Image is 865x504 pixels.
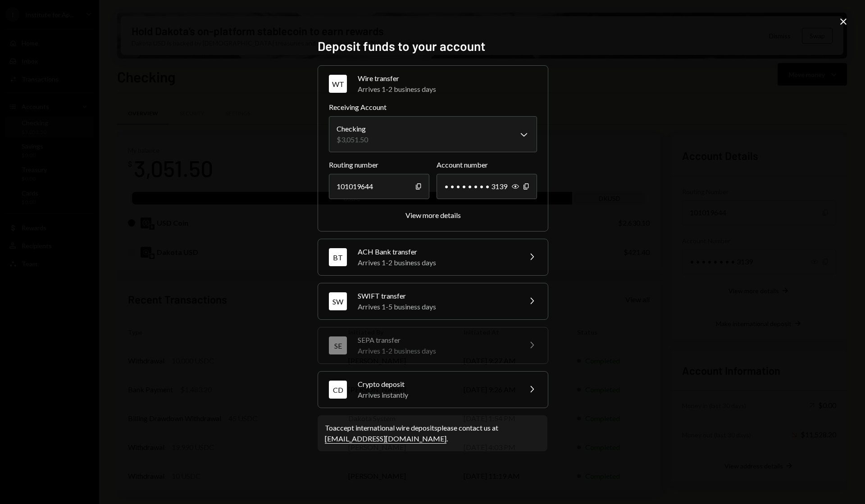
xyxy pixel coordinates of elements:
[318,327,548,363] button: SESEPA transferArrives 1-2 business days
[318,283,548,319] button: SWSWIFT transferArrives 1-5 business days
[358,84,537,95] div: Arrives 1-2 business days
[329,102,537,220] div: WTWire transferArrives 1-2 business days
[358,390,515,400] div: Arrives instantly
[329,159,429,170] label: Routing number
[329,116,537,152] button: Receiving Account
[318,66,548,102] button: WTWire transferArrives 1-2 business days
[358,335,515,345] div: SEPA transfer
[358,345,515,356] div: Arrives 1-2 business days
[329,292,347,310] div: SW
[329,336,347,354] div: SE
[318,37,547,55] h2: Deposit funds to your account
[358,291,515,301] div: SWIFT transfer
[358,301,515,312] div: Arrives 1-5 business days
[325,434,446,444] a: [EMAIL_ADDRESS][DOMAIN_NAME]
[329,75,347,93] div: WT
[318,372,548,408] button: CDCrypto depositArrives instantly
[358,246,515,257] div: ACH Bank transfer
[358,257,515,268] div: Arrives 1-2 business days
[329,174,429,199] div: 101019644
[329,102,537,113] label: Receiving Account
[325,422,540,444] div: To accept international wire deposits please contact us at .
[437,174,537,199] div: • • • • • • • • 3139
[318,239,548,275] button: BTACH Bank transferArrives 1-2 business days
[358,379,515,390] div: Crypto deposit
[358,73,537,84] div: Wire transfer
[329,248,347,266] div: BT
[405,211,461,219] div: View more details
[437,159,537,170] label: Account number
[405,211,461,220] button: View more details
[329,381,347,399] div: CD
